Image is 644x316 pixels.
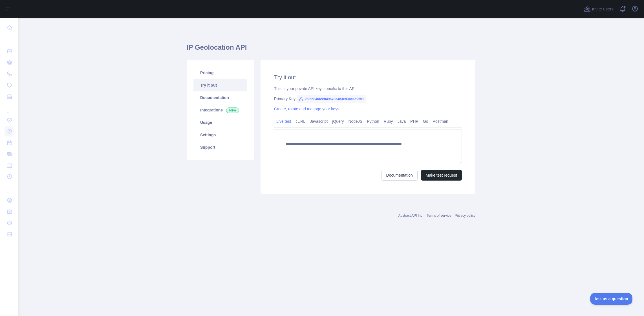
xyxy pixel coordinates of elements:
[274,107,339,111] a: Create, rotate and manage your keys
[193,104,247,116] a: Integrations New
[308,117,330,126] a: Javascript
[592,6,614,12] span: Invite users
[431,117,451,126] a: Postman
[427,214,451,218] a: Terms of service
[274,73,462,81] h2: Try it out
[455,214,475,218] a: Privacy policy
[590,293,633,305] iframe: Toggle Customer Support
[193,141,247,153] a: Support
[193,67,247,79] a: Pricing
[5,103,14,114] div: ...
[381,117,395,126] a: Ruby
[187,43,475,56] h1: IP Geolocation API
[5,183,14,194] div: ...
[193,91,247,104] a: Documentation
[398,214,424,218] a: Abstract API Inc.
[297,95,366,103] span: 2f2b5846feeb49678e483ed3ba6e9551
[193,129,247,141] a: Settings
[421,170,462,181] button: Make test request
[365,117,381,126] a: Python
[5,34,14,45] div: ...
[330,117,346,126] a: jQuery
[193,116,247,129] a: Usage
[381,170,418,181] a: Documentation
[408,117,421,126] a: PHP
[346,117,365,126] a: NodeJS
[193,79,247,91] a: Try it out
[395,117,408,126] a: Java
[583,5,615,14] button: Invite users
[274,86,462,91] div: This is your private API key, specific to this API.
[274,117,293,126] a: Live test
[226,107,239,113] span: New
[293,117,308,126] a: cURL
[421,117,431,126] a: Go
[274,96,462,102] div: Primary Key:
